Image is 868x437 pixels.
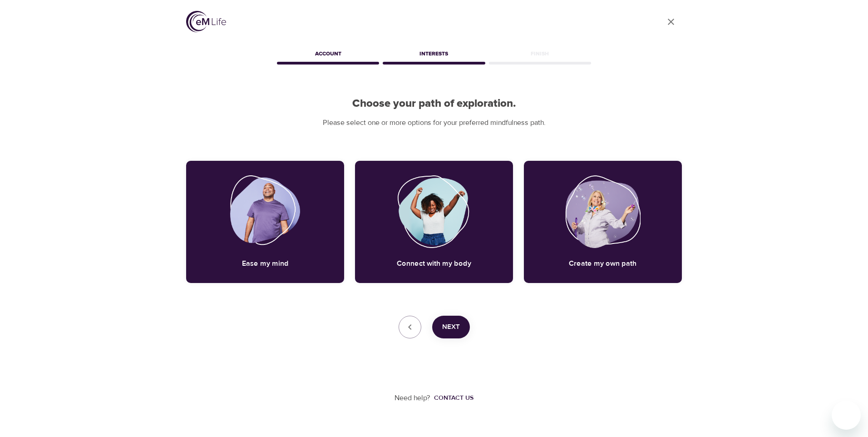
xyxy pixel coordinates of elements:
[355,161,513,283] div: Connect with my bodyConnect with my body
[524,161,682,283] div: Create my own pathCreate my own path
[397,259,471,268] h5: Connect with my body
[186,11,226,32] img: logo
[186,161,344,283] div: Ease my mindEase my mind
[186,118,682,128] p: Please select one or more options for your preferred mindfulness path.
[565,175,641,248] img: Create my own path
[186,97,682,110] h2: Choose your path of exploration.
[569,259,636,268] h5: Create my own path
[395,393,430,403] p: Need help?
[430,393,473,402] a: Contact us
[230,175,301,248] img: Ease my mind
[832,401,861,430] iframe: Button to launch messaging window
[397,175,471,248] img: Connect with my body
[660,11,682,33] a: close
[432,316,470,338] button: Next
[434,393,473,402] div: Contact us
[242,259,289,268] h5: Ease my mind
[442,321,460,333] span: Next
